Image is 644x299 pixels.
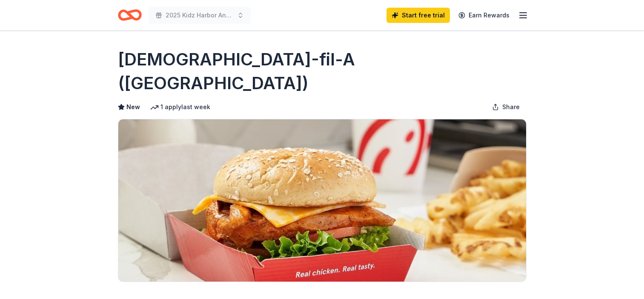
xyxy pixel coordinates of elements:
span: New [126,102,140,112]
span: 2025 Kidz Harbor Annual Gala [166,10,234,20]
button: Share [485,99,527,116]
h1: [DEMOGRAPHIC_DATA]-fil-A ([GEOGRAPHIC_DATA]) [118,48,527,95]
a: Start free trial [386,8,450,23]
button: 2025 Kidz Harbor Annual Gala [149,7,251,24]
div: 1 apply last week [150,102,210,112]
span: Share [502,102,520,112]
a: Home [118,5,142,25]
img: Image for Chick-fil-A (Houston) [118,119,526,282]
a: Earn Rewards [453,8,515,23]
